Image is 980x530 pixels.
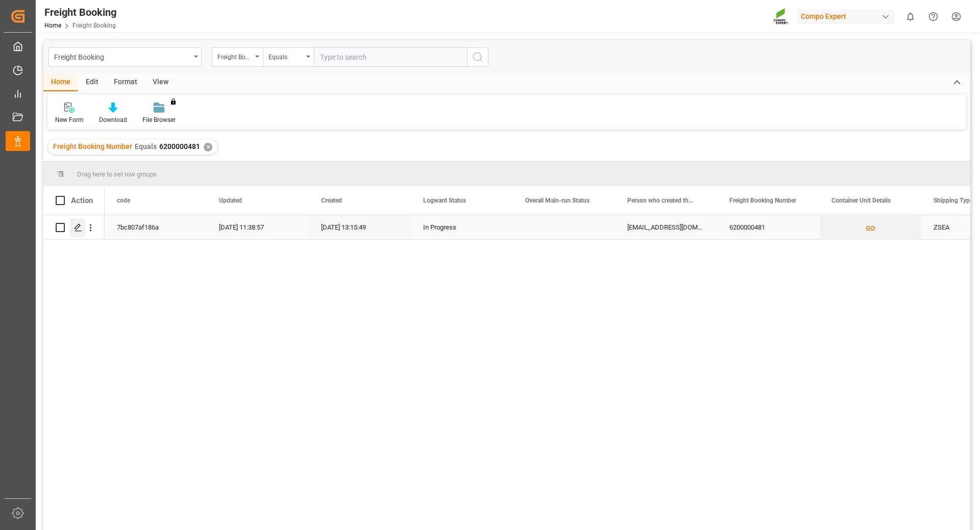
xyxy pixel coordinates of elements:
[159,142,200,150] span: 6200000481
[423,197,466,204] span: Logward Status
[797,7,899,26] button: Compo Expert
[204,143,212,152] div: ✕
[717,215,819,239] div: 6200000481
[71,196,93,205] div: Action
[207,215,309,239] div: [DATE] 11:38:57
[135,142,157,150] span: Equals
[321,197,342,204] span: Created
[219,197,242,204] span: Updated
[467,47,488,67] button: search button
[53,142,132,150] span: Freight Booking Number
[48,47,202,67] button: open menu
[43,215,105,240] div: Press SPACE to select this row.
[43,74,78,91] div: Home
[899,5,922,28] button: show 0 new notifications
[268,50,303,62] div: Equals
[314,47,467,67] input: Type to search
[922,5,945,28] button: Help Center
[773,8,790,26] img: Screenshot%202023-09-29%20at%2010.02.21.png_1712312052.png
[627,197,696,204] span: Person who created the Object Mail Address
[615,215,717,239] div: [EMAIL_ADDRESS][DOMAIN_NAME]
[117,197,130,204] span: code
[934,197,973,204] span: Shipping Type
[55,115,84,124] div: New Form
[54,50,190,63] div: Freight Booking
[105,215,207,239] div: 7bc807af186a
[217,50,252,62] div: Freight Booking Number
[212,47,263,67] button: open menu
[77,170,157,178] span: Drag here to set row groups
[831,197,891,204] span: Container Unit Details
[145,74,176,91] div: View
[106,74,145,91] div: Format
[309,215,411,239] div: [DATE] 13:15:49
[423,216,501,239] div: In Progress
[44,5,116,20] div: Freight Booking
[797,9,895,24] div: Compo Expert
[99,115,127,124] div: Download
[263,47,314,67] button: open menu
[78,74,106,91] div: Edit
[729,197,796,204] span: Freight Booking Number
[525,197,590,204] span: Overall Main-run Status
[44,22,61,29] a: Home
